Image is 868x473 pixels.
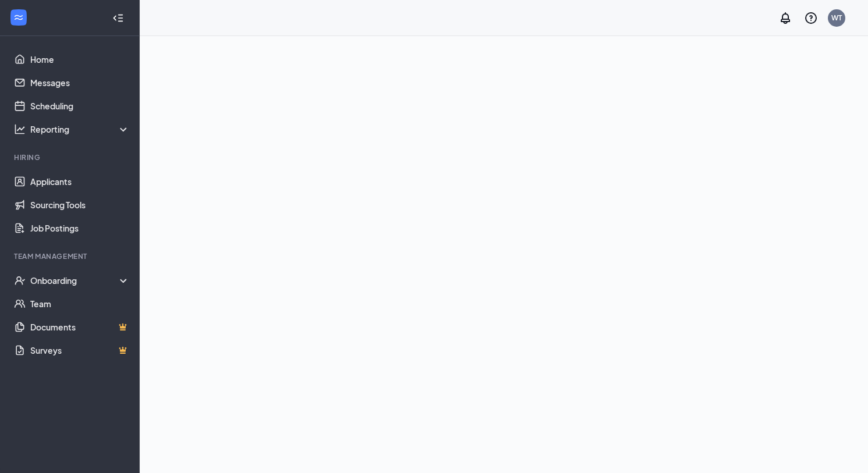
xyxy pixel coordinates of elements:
a: Messages [30,71,130,94]
a: SurveysCrown [30,339,130,362]
a: Scheduling [30,94,130,118]
svg: WorkstreamLogo [13,12,24,23]
div: Reporting [30,123,130,135]
svg: Collapse [112,12,124,24]
div: Onboarding [30,275,130,286]
svg: Notifications [778,11,792,25]
div: WT [831,13,842,23]
a: Home [30,48,130,71]
svg: QuestionInfo [804,11,818,25]
a: Sourcing Tools [30,193,130,216]
div: Hiring [14,152,127,162]
div: Team Management [14,251,127,261]
svg: Analysis [14,123,26,135]
a: DocumentsCrown [30,315,130,339]
svg: UserCheck [14,275,26,286]
a: Team [30,292,130,315]
a: Job Postings [30,216,130,240]
a: Applicants [30,170,130,193]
